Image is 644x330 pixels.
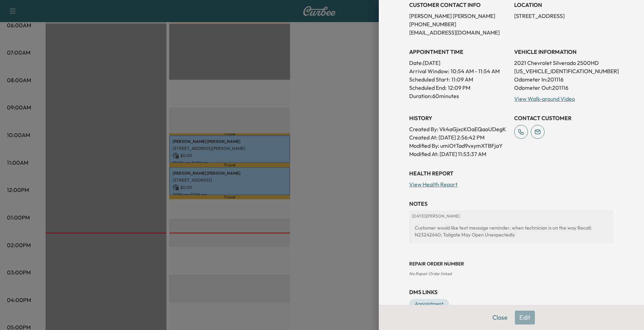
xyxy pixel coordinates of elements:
[514,75,614,84] p: Odometer In: 201116
[514,114,614,122] h3: CONTACT CUSTOMER
[409,181,458,188] a: View Health Report
[514,84,614,92] p: Odometer Out: 201116
[488,311,512,324] button: Close
[409,200,614,208] h3: NOTES
[409,1,509,9] h3: CUSTOMER CONTACT INFO
[409,59,509,67] p: Date: [DATE]
[409,142,509,150] p: Modified By : umiOtTad9vxymXTBFjaY
[409,125,509,133] p: Created By : Vk4aGjxcKOaEQaoUDegK
[451,67,500,75] span: 10:54 AM - 11:54 AM
[409,133,509,142] p: Created At : [DATE] 2:56:42 PM
[409,75,450,84] p: Scheduled Start:
[514,95,575,102] a: View Walk-around Video
[409,114,509,122] h3: History
[514,48,614,56] h3: VEHICLE INFORMATION
[409,271,452,276] span: No Repair Order linked
[409,28,509,37] p: [EMAIL_ADDRESS][DOMAIN_NAME]
[514,12,614,20] p: [STREET_ADDRESS]
[409,150,509,158] p: Modified At : [DATE] 11:53:37 AM
[409,169,614,177] h3: Health Report
[409,260,614,267] h3: Repair Order number
[412,222,611,241] div: Customer would like text message reminder, when technician is on the way Recall: N23242640; Tailg...
[514,59,614,67] p: 2021 Chevrolet Silverado 2500HD
[412,213,611,219] p: [DATE] | [PERSON_NAME]
[448,84,470,92] p: 12:09 PM
[409,48,509,56] h3: APPOINTMENT TIME
[514,67,614,75] p: [US_VEHICLE_IDENTIFICATION_NUMBER]
[451,75,473,84] p: 11:09 AM
[409,92,509,100] p: Duration: 60 minutes
[409,12,509,20] p: [PERSON_NAME] [PERSON_NAME]
[409,288,614,296] h3: DMS Links
[514,1,614,9] h3: LOCATION
[409,299,449,309] a: Appointment
[409,67,509,75] p: Arrival Window:
[409,84,446,92] p: Scheduled End:
[409,20,509,28] p: [PHONE_NUMBER]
